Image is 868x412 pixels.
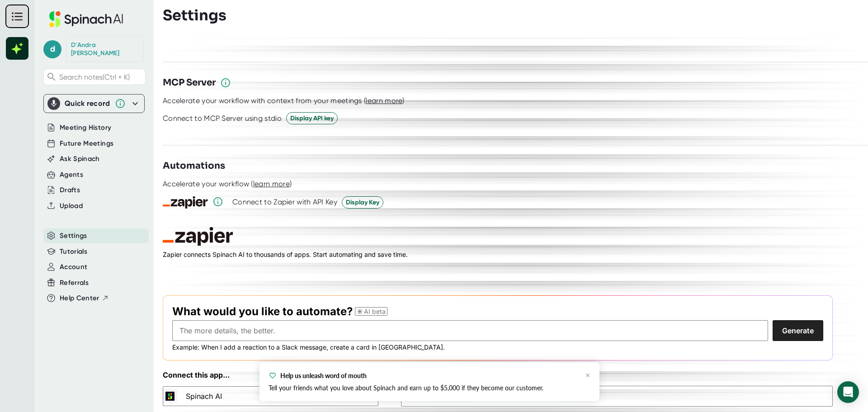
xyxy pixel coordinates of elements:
div: Accelerate your workflow with context from your meetings ( ) [163,96,405,105]
span: learn more [366,96,402,105]
div: Quick record [47,95,141,113]
span: Help Center [60,293,99,303]
button: Ask Spinach [60,154,100,164]
button: Help Center [60,293,109,303]
button: Meeting History [60,123,111,133]
button: Future Meetings [60,138,113,149]
button: Display Key [342,196,383,208]
h3: Automations [163,159,225,173]
button: Upload [60,201,83,211]
button: Agents [60,170,83,180]
span: Display API key [290,114,334,123]
span: Display Key [346,198,379,207]
button: Display API key [286,112,338,124]
button: Settings [60,231,87,241]
h3: Settings [163,7,226,24]
button: Account [60,262,87,272]
button: Tutorials [60,246,87,257]
button: Drafts [60,185,80,195]
div: Accelerate your workflow ( ) [163,180,292,189]
div: Quick record [65,99,110,108]
span: learn more [253,180,290,188]
h3: MCP Server [163,76,216,90]
div: Connect to MCP Server using stdio [163,114,282,123]
span: d [43,40,61,58]
div: Connect to Zapier with API Key [232,198,337,207]
button: Referrals [60,278,89,288]
div: Open Intercom Messenger [837,381,859,403]
div: D'Andra Millien [71,41,139,57]
span: Search notes (Ctrl + K) [59,73,130,81]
